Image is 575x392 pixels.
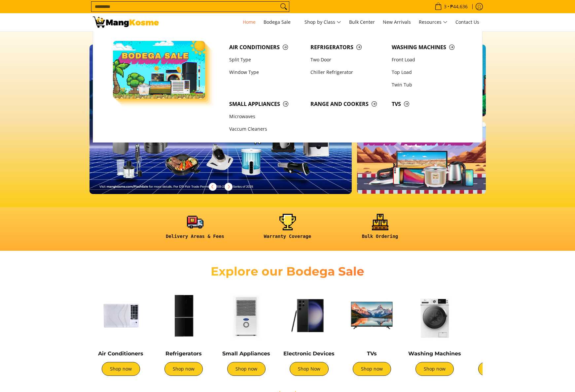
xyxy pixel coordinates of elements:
[290,362,329,376] a: Shop Now
[307,66,388,79] a: Chiller Refrigerator
[156,287,212,343] img: Refrigerators
[222,350,270,357] a: Small Appliances
[449,4,469,9] span: ₱44,636
[218,287,274,343] img: Small Appliances
[388,79,470,91] a: Twin Tub
[346,13,378,31] a: Bulk Center
[433,3,470,10] span: •
[226,111,307,123] a: Microwaves
[383,19,411,25] span: New Arrivals
[408,350,461,357] a: Washing Machines
[337,214,423,245] a: <h6><strong>Bulk Ordering</strong></h6>
[226,98,307,110] a: Small Appliances
[165,13,483,31] nav: Main Menu
[283,350,335,357] a: Electronic Devices
[392,100,466,108] span: TVs
[379,13,414,31] a: New Arrivals
[226,41,307,53] a: Air Conditioners
[90,45,352,194] img: Desktop homepage 29339654 2507 42fb b9ff a0650d39e9ed
[205,180,220,194] button: Previous
[392,43,466,51] span: Washing Machines
[388,41,470,53] a: Washing Machines
[221,180,236,194] button: Next
[245,214,331,245] a: <h6><strong>Warranty Coverage</strong></h6>
[443,4,448,9] span: 3
[307,53,388,66] a: Two Door
[305,18,341,26] span: Shop by Class
[102,362,140,376] a: Shop now
[226,66,307,79] a: Window Type
[367,350,377,357] a: TVs
[264,18,297,26] span: Bodega Sale
[353,362,391,376] a: Shop now
[98,350,143,357] a: Air Conditioners
[113,41,205,99] img: Bodega Sale
[93,16,159,28] img: Mang Kosme: Your Home Appliances Warehouse Sale Partner!
[307,41,388,53] a: Refrigerators
[278,2,289,12] button: Search
[455,19,479,25] span: Contact Us
[310,100,385,108] span: Range and Cookers
[407,287,463,343] img: Washing Machines
[388,53,470,66] a: Front Load
[281,287,337,343] img: Electronic Devices
[243,19,256,25] span: Home
[344,287,400,343] img: TVs
[469,287,525,343] img: Cookers
[164,362,203,376] a: Shop now
[239,13,259,31] a: Home
[165,350,202,357] a: Refrigerators
[229,100,304,108] span: Small Appliances
[260,13,300,31] a: Bodega Sale
[452,13,483,31] a: Contact Us
[388,98,470,110] a: TVs
[301,13,344,31] a: Shop by Class
[152,214,238,245] a: <h6><strong>Delivery Areas & Fees</strong></h6>
[192,264,383,279] h2: Explore our Bodega Sale
[310,43,385,51] span: Refrigerators
[415,13,451,31] a: Resources
[229,43,304,51] span: Air Conditioners
[93,287,149,343] img: Air Conditioners
[226,123,307,136] a: Vaccum Cleaners
[388,66,470,79] a: Top Load
[227,362,266,376] a: Shop now
[226,53,307,66] a: Split Type
[478,362,517,376] a: Shop now
[349,19,375,25] span: Bulk Center
[415,362,454,376] a: Shop now
[419,18,448,26] span: Resources
[307,98,388,110] a: Range and Cookers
